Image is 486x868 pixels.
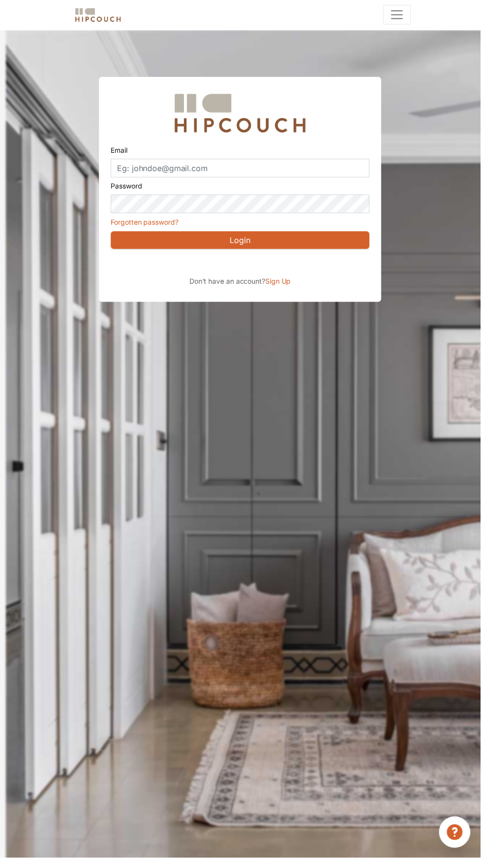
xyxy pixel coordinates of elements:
[112,143,129,161] label: Email
[112,221,181,229] a: Forgotten password?
[172,90,314,139] img: Hipcouch Logo
[192,280,269,289] span: Don't have an account?
[112,234,374,252] button: Login
[107,255,299,277] iframe: Sign in with Google Button
[74,6,124,24] img: logo-horizontal.svg
[388,5,416,25] button: Toggle navigation
[74,4,124,26] span: logo-horizontal.svg
[112,180,144,197] label: Password
[112,161,374,180] input: Eg: johndoe@gmail.com
[269,280,295,289] span: Sign Up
